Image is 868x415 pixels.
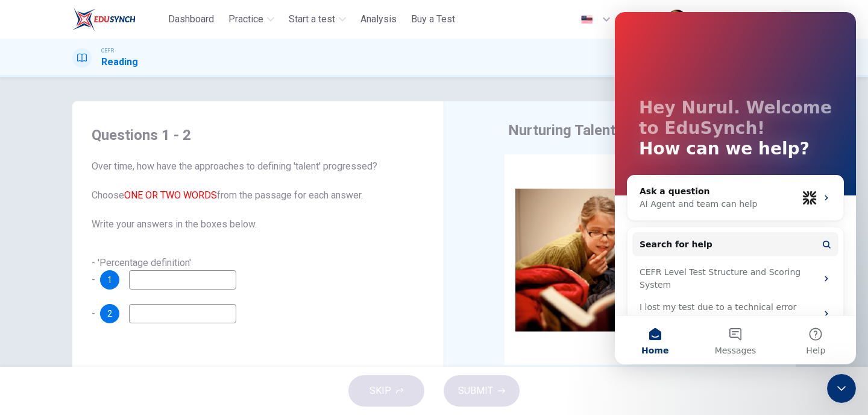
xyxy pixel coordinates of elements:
[228,12,263,27] span: Practice
[92,159,424,232] span: Over time, how have the approaches to defining 'talent' progressed? Choose from the passage for e...
[92,308,95,319] span: -
[360,12,397,27] span: Analysis
[124,189,217,201] font: ONE OR TWO WORDS
[92,125,424,145] h4: Questions 1 - 2
[72,7,163,31] a: ELTC logo
[107,276,112,284] span: 1
[827,374,856,403] iframe: Intercom live chat
[356,8,401,30] button: Analysis
[406,8,460,30] button: Buy a Test
[168,12,214,27] span: Dashboard
[107,309,112,318] span: 2
[224,8,279,30] button: Practice
[92,257,191,285] span: - 'Percentage definition' -
[615,12,856,364] iframe: To enrich screen reader interactions, please activate Accessibility in Grammarly extension settings
[579,15,594,24] img: en
[508,121,729,140] h4: Nurturing Talent within the Family
[101,46,114,55] span: CEFR
[411,12,455,27] span: Buy a Test
[289,12,335,27] span: Start a test
[163,8,219,30] button: Dashboard
[667,10,687,29] img: Profile picture
[72,7,136,31] img: ELTC logo
[101,55,138,69] h1: Reading
[284,8,351,30] button: Start a test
